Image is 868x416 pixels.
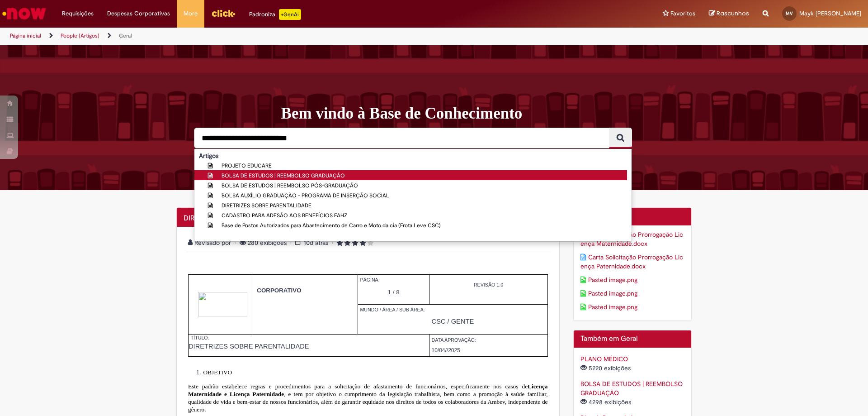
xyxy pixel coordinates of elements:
[1,5,47,23] img: ServiceNow
[194,128,609,148] input: Pesquisar
[580,398,633,406] span: 4298 exibições
[580,289,685,298] a: Download de anexo Pasted image.png
[580,364,632,372] span: 5220 exibições
[257,287,301,294] span: CORPORATIVO
[388,289,400,296] span: 1 / 8
[580,302,685,311] a: Download de anexo Pasted image.png
[199,152,218,160] b: Artigos
[337,239,373,247] span: Classificação média do artigo - 4.0 estrelas
[360,277,379,282] span: PÁGINA:
[344,240,350,246] i: 2
[249,9,301,20] div: Padroniza
[332,239,373,247] span: 4 rating
[198,292,247,316] img: sys_attachment.do
[184,214,304,223] span: DIRETRIZES SOBRE PARENTALIDADE
[222,192,389,199] span: BOLSA AUXÍLIO GRADUAÇÃO - PROGRAMA DE INSERÇÃO SOCIAL
[191,335,209,340] span: TÍTULO:
[235,239,288,247] span: 280 exibições
[222,212,347,219] span: CADASTRO PARA ADESÃO AOS BENEFÍCIOS FAHZ
[194,160,627,170] a: PROJETO EDUCARE
[360,307,425,312] span: MUNDO / ÁREA / SUB ÁREA:
[580,230,685,248] a: Download de anexo Carta Solicitação Prorrogação Licença Maternidade.docx
[709,10,749,18] a: Rascunhos
[188,383,548,397] strong: Licença Maternidade e Licença Paternidade
[580,355,628,363] a: PLANO MÉDICO
[580,212,685,220] h2: Anexos
[222,182,358,189] span: BOLSA DE ESTUDOS | REEMBOLSO PÓS-GRADUAÇÃO
[194,180,627,190] a: BOLSA DE ESTUDOS | REEMBOLSO PÓS-GRADUAÇÃO
[222,222,441,229] span: Base de Postos Autorizados para Abastecimento de Carro e Moto da cia (Frota Leve CSC)
[786,10,793,16] span: MV
[432,337,476,343] span: DATA APROVAÇÃO:
[580,275,685,284] a: Download de anexo Pasted image.png
[304,239,328,247] time: 18/09/2025 17:04:41
[368,240,373,246] i: 5
[119,32,132,39] a: Geral
[194,200,627,210] a: DIRETRIZES SOBRE PARENTALIDADE
[10,32,41,39] a: Página inicial
[194,190,627,200] a: BOLSA AUXÍLIO GRADUAÇÃO - PROGRAMA DE INSERÇÃO SOCIAL
[304,239,328,247] span: 10d atrás
[580,228,685,314] ul: Anexos
[281,104,698,123] h1: Bem vindo à Base de Conhecimento
[717,9,749,18] span: Rascunhos
[382,317,524,326] p: CSC / GENTE
[474,282,503,287] span: REVISÃO 1.0
[222,172,345,179] span: BOLSA DE ESTUDOS | REEMBOLSO GRADUAÇÃO
[211,6,236,20] img: click_logo_yellow_360x200.png
[432,347,460,354] span: 10/04//2025
[580,335,685,343] h2: Também em Geral
[203,369,232,376] span: OBJETIVO
[204,369,547,383] h1: 1.
[580,253,685,271] a: Download de anexo Carta Solicitação Prorrogação Licença Paternidade.docx
[222,162,272,169] span: PROJETO EDUCARE
[332,239,335,247] span: •
[194,220,627,230] a: Base de Postos Autorizados para Abastecimento de Carro e Moto da cia (Frota Leve CSC)
[184,9,198,18] span: More
[235,239,238,247] span: •
[188,383,548,413] span: Este padrão estabelece regras e procedimentos para a solicitação de afastamento de funcionários, ...
[580,380,683,397] a: BOLSA DE ESTUDOS | REEMBOLSO GRADUAÇÃO
[189,341,413,352] p: DIRETRIZES SOBRE PARENTALIDADE
[194,170,627,180] a: BOLSA DE ESTUDOS | REEMBOLSO GRADUAÇÃO
[107,9,170,18] span: Despesas Corporativas
[7,28,572,44] ul: Trilhas de página
[609,128,632,148] button: Pesquisar
[799,10,861,17] span: Mayk [PERSON_NAME]
[194,210,627,220] a: CADASTRO PARA ADESÃO AOS BENEFÍCIOS FAHZ
[290,239,293,247] span: •
[670,9,695,18] span: Favoritos
[61,32,99,39] a: People (Artigos)
[62,9,94,18] span: Requisições
[352,240,358,246] i: 3
[279,9,301,20] p: +GenAi
[360,240,366,246] i: 4
[337,240,343,246] i: 1
[222,202,311,209] span: DIRETRIZES SOBRE PARENTALIDADE
[188,239,233,247] span: Revisado por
